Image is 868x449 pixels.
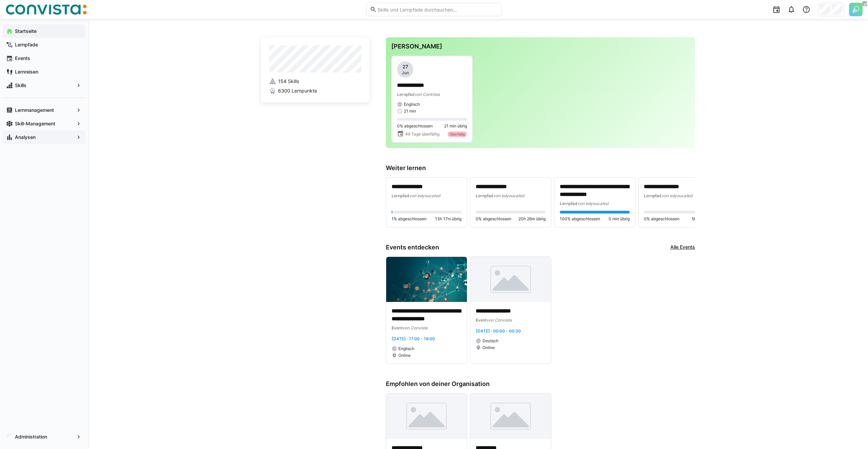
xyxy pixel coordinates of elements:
[405,131,439,137] span: 49 Tage überfällig
[386,380,695,388] h3: Empfohlen von deiner Organisation
[482,338,498,344] span: Deutsch
[404,102,420,107] span: Englisch
[402,325,428,330] span: von Convista
[402,63,408,70] span: 27
[644,216,679,222] span: 0% abgeschlossen
[476,193,493,198] span: Lernpfad
[493,193,524,198] span: von edyoucated
[386,393,467,439] img: image
[662,193,692,198] span: von edyoucated
[392,193,409,198] span: Lernpfad
[692,216,714,222] span: 5h 5m übrig
[391,43,690,50] h3: [PERSON_NAME]
[448,131,467,137] div: Überfällig
[476,318,487,323] span: Event
[444,123,467,129] span: 21 min übrig
[470,257,551,302] img: image
[470,393,551,439] img: image
[609,216,630,222] span: 0 min übrig
[269,78,361,85] a: 154 Skills
[670,244,695,251] a: Alle Events
[409,193,440,198] span: von edyoucated
[278,78,299,85] span: 154 Skills
[397,123,433,129] span: 0% abgeschlossen
[487,318,512,323] span: von Convista
[398,353,411,358] span: Online
[392,325,402,330] span: Event
[560,201,577,206] span: Lernpfad
[386,244,439,251] h3: Events entdecken
[278,87,317,94] span: 6300 Lernpunkte
[518,216,546,222] span: 20h 26m übrig
[644,193,662,198] span: Lernpfad
[476,216,511,222] span: 0% abgeschlossen
[415,92,440,97] span: von ConVista
[392,336,435,341] span: [DATE] · 17:00 - 19:00
[398,346,414,351] span: Englisch
[377,6,498,13] input: Skills und Lernpfade durchsuchen…
[397,92,415,97] span: Lernpfad
[476,328,521,333] span: [DATE] · 00:00 - 00:30
[404,108,416,114] span: 21 min
[482,345,495,350] span: Online
[560,216,600,222] span: 100% abgeschlossen
[435,216,461,222] span: 13h 17m übrig
[392,216,427,222] span: 1% abgeschlossen
[577,201,608,206] span: von edyoucated
[402,70,409,76] span: Jun
[386,257,467,302] img: image
[386,164,695,172] h3: Weiter lernen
